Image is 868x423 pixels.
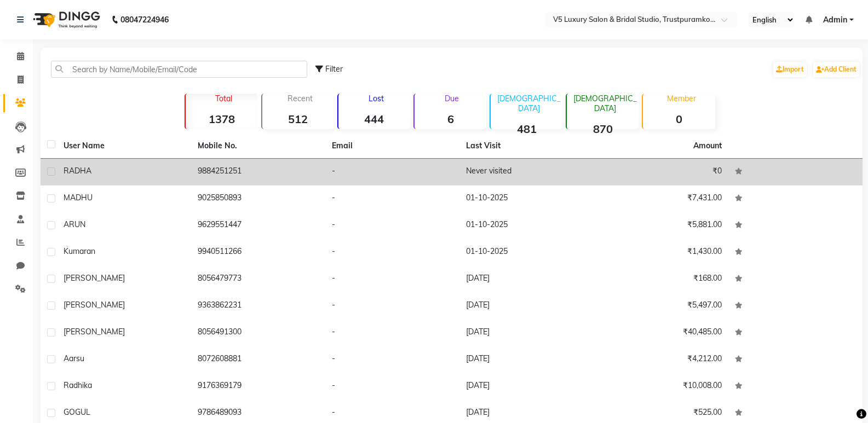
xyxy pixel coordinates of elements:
th: User Name [57,134,191,159]
strong: 444 [338,112,410,126]
td: [DATE] [459,373,594,400]
td: 01-10-2025 [459,239,594,266]
p: Lost [343,94,410,103]
th: Last Visit [459,134,594,159]
strong: 1378 [186,112,257,126]
td: - [325,320,459,346]
td: 9629551447 [191,212,325,239]
td: - [325,186,459,212]
img: logo [28,4,103,35]
a: Import [773,62,807,77]
td: [DATE] [459,293,594,320]
td: ₹7,431.00 [594,186,728,212]
td: 9940511266 [191,239,325,266]
span: [PERSON_NAME] [64,273,125,283]
td: - [325,159,459,186]
td: - [325,212,459,239]
td: 8056479773 [191,266,325,293]
span: ARUN [64,219,85,229]
b: 08047224946 [120,4,169,35]
p: Recent [267,94,334,103]
th: Mobile No. [191,134,325,159]
strong: 0 [643,112,715,126]
p: Due [417,94,486,103]
td: [DATE] [459,266,594,293]
td: - [325,266,459,293]
td: ₹5,497.00 [594,293,728,320]
strong: 6 [415,112,486,126]
td: ₹4,212.00 [594,346,728,373]
span: [PERSON_NAME] [64,300,125,310]
td: 9025850893 [191,186,325,212]
span: aarsu [64,354,84,363]
td: ₹10,008.00 [594,373,728,400]
span: kumaran [64,246,95,256]
td: - [325,239,459,266]
td: 8056491300 [191,320,325,346]
td: 01-10-2025 [459,212,594,239]
span: radhika [64,380,92,390]
td: 01-10-2025 [459,186,594,212]
td: ₹168.00 [594,266,728,293]
th: Amount [687,134,728,158]
strong: 481 [491,122,562,136]
span: Filter [325,64,343,74]
td: Never visited [459,159,594,186]
p: Member [647,94,715,103]
p: Total [190,94,257,103]
input: Search by Name/Mobile/Email/Code [51,61,307,78]
strong: 512 [262,112,334,126]
td: ₹40,485.00 [594,320,728,346]
p: [DEMOGRAPHIC_DATA] [571,94,639,113]
strong: 870 [567,122,639,136]
td: [DATE] [459,346,594,373]
span: MADHU [64,193,93,202]
span: RADHA [64,166,91,176]
td: 8072608881 [191,346,325,373]
td: - [325,293,459,320]
td: 9176369179 [191,373,325,400]
th: Email [325,134,459,159]
span: Admin [823,14,847,26]
td: - [325,346,459,373]
span: GOGUL [64,407,90,417]
td: 9884251251 [191,159,325,186]
td: ₹0 [594,159,728,186]
td: ₹1,430.00 [594,239,728,266]
td: - [325,373,459,400]
p: [DEMOGRAPHIC_DATA] [495,94,562,113]
td: ₹5,881.00 [594,212,728,239]
span: [PERSON_NAME] [64,327,125,337]
td: [DATE] [459,320,594,346]
td: 9363862231 [191,293,325,320]
a: Add Client [813,62,859,77]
